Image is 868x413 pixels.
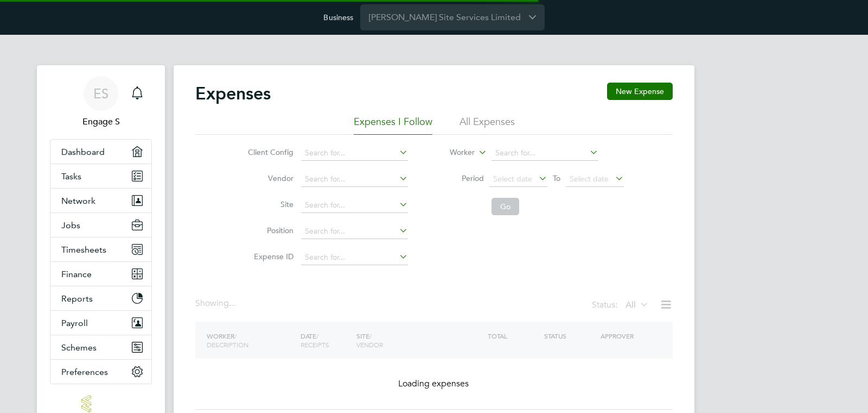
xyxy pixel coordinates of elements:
[61,269,92,279] span: Finance
[245,199,293,209] label: Site
[426,147,475,158] label: Worker
[245,226,293,235] label: Position
[354,115,432,135] li: Expenses I Follow
[435,173,484,183] label: Period
[195,83,271,104] h2: Expenses
[492,146,598,161] input: Search for...
[61,342,97,353] span: Schemes
[50,237,151,261] button: Timesheets
[245,252,293,261] label: Expense ID
[50,395,152,412] a: Go to home page
[492,198,519,215] button: Go
[61,245,106,255] span: Timesheets
[229,298,235,309] span: ...
[50,189,151,212] button: Network
[493,174,532,184] span: Select date
[50,360,151,384] button: Preferences
[61,318,88,328] span: Payroll
[301,172,408,187] input: Search for...
[301,146,408,161] input: Search for...
[323,12,353,22] label: Business
[50,335,151,359] button: Schemes
[61,293,93,304] span: Reports
[61,147,105,157] span: Dashboard
[50,164,151,188] a: Tasks
[61,220,80,230] span: Jobs
[301,198,408,213] input: Search for...
[245,173,293,183] label: Vendor
[50,213,151,237] button: Jobs
[245,147,293,157] label: Client Config
[195,298,238,309] div: Showing
[50,311,151,335] button: Payroll
[592,298,651,313] div: Status:
[61,367,108,377] span: Preferences
[50,262,151,286] button: Finance
[550,171,564,185] span: To
[50,286,151,310] button: Reports
[50,115,152,128] span: Engage S
[81,395,120,412] img: engage-logo-retina.png
[626,299,649,310] label: All
[607,83,673,100] button: New Expense
[570,174,609,184] span: Select date
[459,115,515,135] li: All Expenses
[50,76,152,128] a: ESEngage S
[93,86,108,101] span: ES
[61,196,95,206] span: Network
[50,140,151,164] a: Dashboard
[301,224,408,239] input: Search for...
[61,171,81,182] span: Tasks
[301,250,408,265] input: Search for...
